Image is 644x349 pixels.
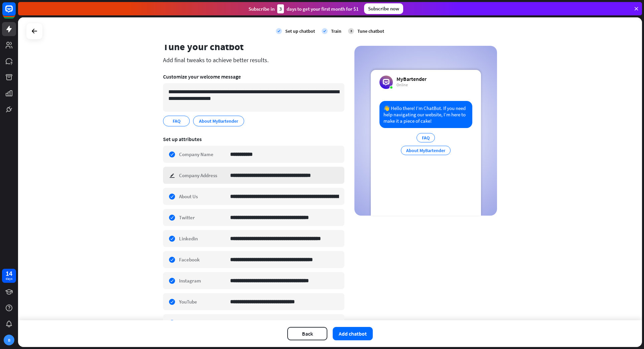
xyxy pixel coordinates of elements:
button: Back [287,327,327,340]
button: Add chatbot [333,327,373,340]
i: check [322,28,328,34]
div: Tune your chatbot [163,40,344,53]
div: FAQ [417,133,435,142]
div: 3 [277,4,284,13]
div: MyBartender [396,76,427,82]
div: 3 [348,28,354,34]
div: Subscribe in days to get your first month for $1 [249,4,359,13]
div: Tune chatbot [357,28,384,34]
i: check [276,28,282,34]
div: Train [331,28,341,34]
div: Set up attributes [163,136,344,142]
div: Add final tweaks to achieve better results. [163,56,344,64]
div: 14 [6,270,12,276]
div: Online [396,82,427,88]
button: Open LiveChat chat widget [5,3,25,23]
div: 👋 Hello there! I’m ChatBot. If you need help navigating our website, I’m here to make it a piece ... [379,101,472,128]
span: FAQ [172,117,181,125]
div: Subscribe now [364,3,403,14]
a: 14 days [2,269,16,283]
span: About MyBartender [198,117,239,125]
div: Set up chatbot [285,28,315,34]
div: days [6,276,12,281]
div: About MyBartender [401,146,451,155]
div: B [4,335,14,345]
div: Customize your welcome message [163,73,344,80]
